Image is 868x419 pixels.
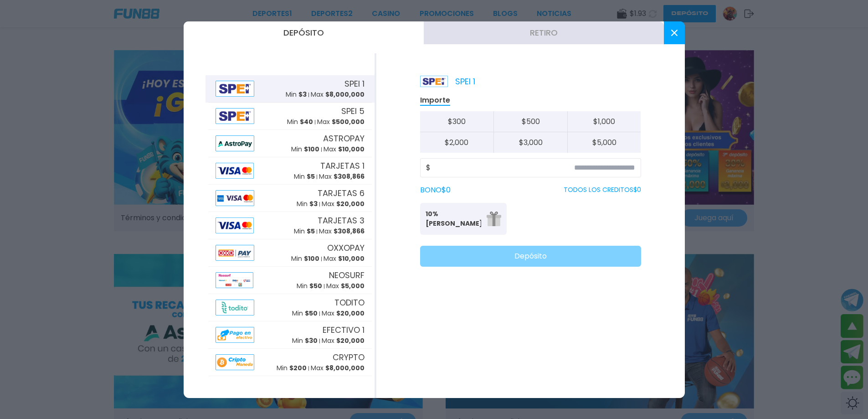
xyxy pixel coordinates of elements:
[493,132,567,153] button: $3,000
[320,160,365,172] span: TARJETAS 1
[286,90,307,99] p: Min
[205,185,375,212] button: AlipayTARJETAS 6Min $3Max $20,000
[216,190,255,206] img: Alipay
[338,254,365,263] span: $ 10,000
[216,354,255,370] img: Alipay
[216,272,253,288] img: Alipay
[205,321,375,349] button: AlipayEFECTIVO 1Min $30Max $20,000
[341,281,365,290] span: $ 5,000
[216,108,255,124] img: Alipay
[567,132,641,153] button: $5,000
[291,145,319,154] p: Min
[420,76,448,87] img: Platform Logo
[311,90,365,99] p: Max
[292,336,318,346] p: Min
[305,336,318,345] span: $ 30
[309,199,318,208] span: $ 3
[319,227,365,236] p: Max
[216,135,255,151] img: Alipay
[332,117,365,126] span: $ 500,000
[334,296,365,309] span: TODITO
[325,90,365,99] span: $ 8,000,000
[336,199,365,208] span: $ 20,000
[205,267,375,294] button: AlipayNEOSURFMin $50Max $5,000
[216,245,255,261] img: Alipay
[334,227,365,236] span: $ 308,866
[567,111,641,132] button: $1,000
[420,203,507,235] button: 10% [PERSON_NAME]
[327,242,365,254] span: OXXOPAY
[338,145,365,154] span: $ 10,000
[325,363,365,372] span: $ 8,000,000
[216,163,254,179] img: Alipay
[287,117,313,127] p: Min
[205,130,375,157] button: AlipayASTROPAYMin $100Max $10,000
[336,309,365,318] span: $ 20,000
[318,187,365,199] span: TARJETAS 6
[426,162,431,173] span: $
[294,227,315,236] p: Min
[309,281,322,290] span: $ 50
[336,336,365,345] span: $ 20,000
[205,239,375,267] button: AlipayOXXOPAYMin $100Max $10,000
[304,145,319,154] span: $ 100
[324,145,365,154] p: Max
[205,75,375,103] button: AlipaySPEI 1Min $3Max $8,000,000
[307,172,315,181] span: $ 5
[216,300,255,316] img: Alipay
[424,21,664,44] button: Retiro
[493,111,567,132] button: $500
[322,199,365,209] p: Max
[216,81,255,97] img: Alipay
[292,309,318,318] p: Min
[334,172,365,181] span: $ 308,866
[323,324,365,336] span: EFECTIVO 1
[319,172,365,181] p: Max
[311,363,365,373] p: Max
[294,172,315,181] p: Min
[420,132,494,153] button: $2,000
[205,157,375,185] button: AlipayTARJETAS 1Min $5Max $308,866
[564,185,641,195] p: TODOS LOS CREDITOS $ 0
[216,327,255,343] img: Alipay
[317,117,365,127] p: Max
[322,309,365,318] p: Max
[304,254,319,263] span: $ 100
[205,212,375,239] button: AlipayTARJETAS 3Min $5Max $308,866
[205,103,375,130] button: AlipaySPEI 5Min $40Max $500,000
[487,212,501,226] img: gift
[205,294,375,321] button: AlipayTODITOMin $50Max $20,000
[326,281,365,291] p: Max
[305,309,318,318] span: $ 50
[324,254,365,264] p: Max
[344,78,365,90] span: SPEI 1
[297,281,322,291] p: Min
[426,209,481,228] p: 10% [PERSON_NAME]
[333,351,365,363] span: CRYPTO
[420,246,641,267] button: Depósito
[323,132,365,145] span: ASTROPAY
[184,21,424,44] button: Depósito
[216,217,254,233] img: Alipay
[297,199,318,209] p: Min
[300,117,313,126] span: $ 40
[329,269,365,281] span: NEOSURF
[341,105,365,117] span: SPEI 5
[420,75,475,88] p: SPEI 1
[205,349,375,376] button: AlipayCRYPTOMin $200Max $8,000,000
[420,95,450,106] p: Importe
[307,227,315,236] span: $ 5
[291,254,319,264] p: Min
[322,336,365,346] p: Max
[289,363,307,372] span: $ 200
[420,185,451,196] label: BONO $ 0
[298,90,307,99] span: $ 3
[420,111,494,132] button: $300
[277,363,307,373] p: Min
[318,214,365,227] span: TARJETAS 3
